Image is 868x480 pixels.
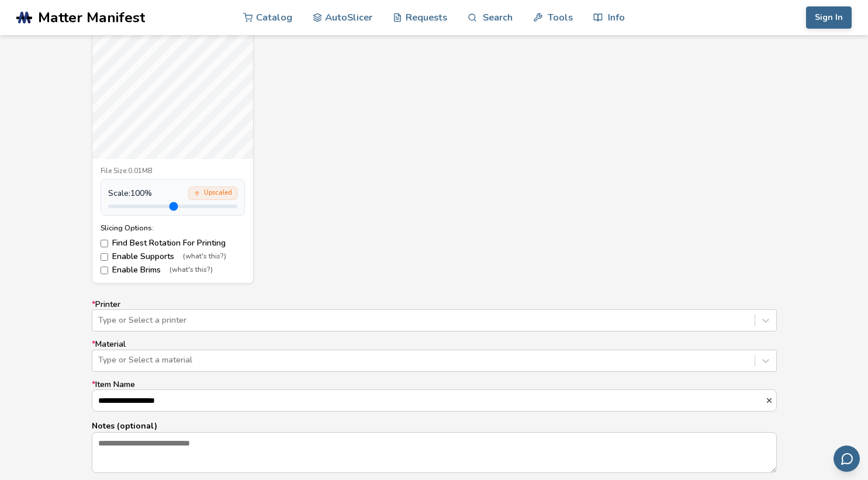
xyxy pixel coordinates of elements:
[101,239,245,248] label: Find Best Rotation For Printing
[92,300,777,331] label: Printer
[92,420,777,432] p: Notes (optional)
[101,252,245,261] label: Enable Supports
[101,240,108,247] input: Find Best Rotation For Printing
[92,433,776,472] textarea: Notes (optional)
[101,267,108,274] input: Enable Brims(what's this?)
[101,167,245,175] div: File Size: 0.01MB
[101,253,108,261] input: Enable Supports(what's this?)
[170,266,213,274] span: (what's this?)
[108,189,152,198] span: Scale: 100 %
[188,187,237,200] div: Upscaled
[38,9,145,26] span: Matter Manifest
[92,380,777,412] label: Item Name
[183,253,226,261] span: (what's this?)
[98,355,101,365] input: *MaterialType or Select a material
[834,446,860,472] button: Send feedback via email
[101,265,245,275] label: Enable Brims
[92,390,765,411] input: *Item Name
[101,224,245,232] div: Slicing Options:
[806,6,852,29] button: Sign In
[98,316,101,325] input: *PrinterType or Select a printer
[765,396,776,405] button: *Item Name
[92,340,777,371] label: Material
